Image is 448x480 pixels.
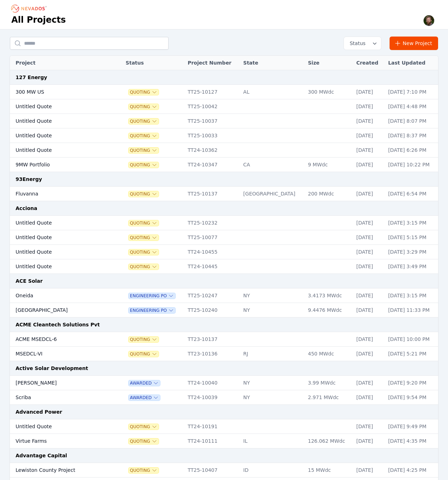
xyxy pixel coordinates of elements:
td: TT24-10445 [184,259,240,274]
span: Status [347,40,365,47]
td: [DATE] 3:29 PM [385,245,438,259]
td: Fluvanna [10,187,107,201]
span: Quoting [129,162,159,168]
td: Untitled Quote [10,259,107,274]
td: 126.062 MWdc [305,434,353,448]
th: Size [305,56,353,70]
td: 9 MWdc [305,158,353,172]
span: Quoting [129,89,159,95]
td: [DATE] 6:26 PM [385,143,438,158]
td: TT25-10407 [184,463,240,478]
td: Oneida [10,288,107,303]
td: [DATE] [353,463,385,478]
td: TT24-10191 [184,419,240,434]
th: Last Updated [385,56,438,70]
td: TT25-10042 [184,99,240,114]
td: [DATE] 8:37 PM [385,128,438,143]
td: TT25-10247 [184,288,240,303]
td: Untitled Quote [10,143,107,158]
button: Quoting [129,191,159,197]
td: TT24-10040 [184,376,240,390]
a: New Project [390,37,438,50]
td: Untitled Quote [10,114,107,128]
td: [DATE] 5:15 PM [385,230,438,245]
td: Untitled Quote [10,230,107,245]
th: State [240,56,305,70]
tr: FluvannaQuotingTT25-10137[GEOGRAPHIC_DATA]200 MWdc[DATE][DATE] 6:54 PM [10,187,438,201]
td: Untitled Quote [10,99,107,114]
tr: Untitled QuoteQuotingTT25-10042[DATE][DATE] 4:48 PM [10,99,438,114]
td: [DATE] [353,187,385,201]
td: [DATE] 4:35 PM [385,434,438,448]
td: CA [240,158,305,172]
td: [DATE] [353,419,385,434]
span: Engineering PO [129,293,175,299]
nav: Breadcrumb [11,3,49,14]
td: Untitled Quote [10,216,107,230]
td: NY [240,390,305,405]
button: Quoting [129,148,159,153]
tr: Untitled QuoteQuotingTT24-10191[DATE][DATE] 9:49 PM [10,419,438,434]
td: TT23-10136 [184,347,240,361]
button: Quoting [129,351,159,357]
td: TT24-10111 [184,434,240,448]
td: Lewiston County Project [10,463,107,478]
span: Quoting [129,133,159,139]
td: NY [240,303,305,318]
td: ACME MSEDCL-6 [10,332,107,347]
td: [DATE] 4:25 PM [385,463,438,478]
td: TT25-10077 [184,230,240,245]
button: Quoting [129,249,159,255]
tr: OneidaEngineering POTT25-10247NY3.4173 MWdc[DATE][DATE] 3:15 PM [10,288,438,303]
td: [DATE] 3:15 PM [385,288,438,303]
button: Quoting [129,337,159,342]
tr: ScribaAwardedTT24-10039NY2.971 MWdc[DATE][DATE] 9:54 PM [10,390,438,405]
tr: Untitled QuoteQuotingTT24-10362[DATE][DATE] 6:26 PM [10,143,438,158]
td: 9.4476 MWdc [305,303,353,318]
td: [DATE] 9:49 PM [385,419,438,434]
td: IL [240,434,305,448]
td: Acciona [10,201,438,216]
tr: [PERSON_NAME]AwardedTT24-10040NY3.99 MWdc[DATE][DATE] 9:20 PM [10,376,438,390]
td: Untitled Quote [10,245,107,259]
td: Untitled Quote [10,419,107,434]
span: Quoting [129,468,159,473]
td: [DATE] 11:33 PM [385,303,438,318]
span: Awarded [129,380,160,386]
td: [DATE] 3:15 PM [385,216,438,230]
td: 200 MWdc [305,187,353,201]
td: Scriba [10,390,107,405]
td: [DATE] [353,288,385,303]
td: Advantage Capital [10,448,438,463]
button: Awarded [129,395,160,401]
tr: MSEDCL-VIQuotingTT23-10136RJ450 MWdc[DATE][DATE] 5:21 PM [10,347,438,361]
td: MSEDCL-VI [10,347,107,361]
td: [DATE] 10:22 PM [385,158,438,172]
td: TT24-10455 [184,245,240,259]
td: 2.971 MWdc [305,390,353,405]
td: TT24-10039 [184,390,240,405]
td: ID [240,463,305,478]
tr: 9MW PortfolioQuotingTT24-10347CA9 MWdc[DATE][DATE] 10:22 PM [10,158,438,172]
td: NY [240,376,305,390]
td: [DATE] [353,245,385,259]
th: Project [10,56,107,70]
img: Sam Prest [423,15,435,26]
button: Quoting [129,264,159,270]
td: [DATE] [353,128,385,143]
td: TT25-10240 [184,303,240,318]
td: 93Energy [10,172,438,187]
th: Created [353,56,385,70]
td: [DATE] [353,303,385,318]
td: ACE Solar [10,274,438,288]
td: Untitled Quote [10,128,107,143]
span: Quoting [129,118,159,124]
tr: Untitled QuoteQuotingTT25-10033[DATE][DATE] 8:37 PM [10,128,438,143]
tr: Untitled QuoteQuotingTT25-10232[DATE][DATE] 3:15 PM [10,216,438,230]
td: 127 Energy [10,70,438,85]
th: Status [122,56,184,70]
